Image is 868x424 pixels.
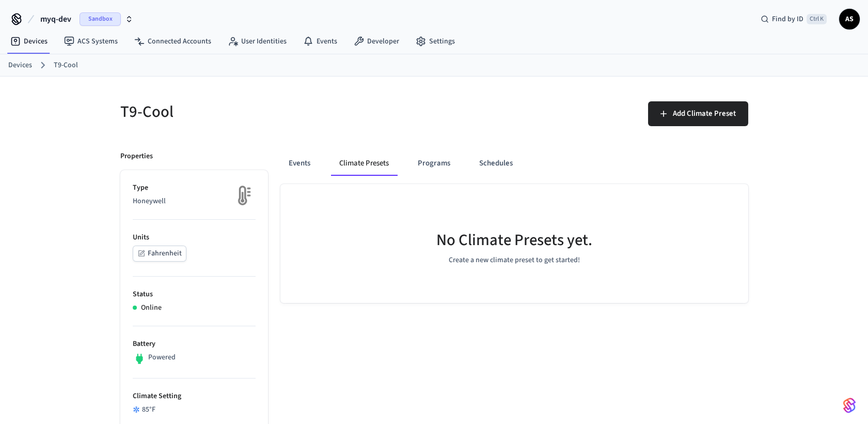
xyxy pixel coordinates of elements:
button: Programs [409,151,459,176]
span: Ctrl K [807,14,827,24]
p: Honeywell [133,196,256,207]
a: Devices [8,60,32,71]
h5: T9-Cool [120,101,428,123]
p: Properties [120,151,153,162]
h5: No Climate Presets yet. [436,230,592,251]
div: 85 °F [133,404,256,415]
a: Events [295,32,345,51]
p: Status [133,289,256,300]
button: Fahrenheit [133,246,186,262]
a: Settings [407,32,463,51]
a: T9-Cool [54,60,78,71]
p: Climate Setting [133,391,256,402]
img: SeamLogoGradient.69752ec5.svg [843,397,856,414]
p: Powered [148,352,176,363]
span: Add Climate Preset [673,107,736,120]
span: Sandbox [80,12,121,26]
span: myq-dev [40,13,71,25]
button: Climate Presets [331,151,397,176]
p: Online [141,302,162,313]
button: Schedules [471,151,521,176]
a: ACS Systems [56,32,126,51]
button: Events [280,151,319,176]
a: User Identities [219,32,295,51]
span: AS [840,10,859,28]
p: Create a new climate preset to get started! [449,255,580,266]
span: Find by ID [772,14,803,24]
button: AS [839,9,860,29]
p: Units [133,232,256,243]
p: Battery [133,339,256,350]
a: Developer [345,32,407,51]
div: Find by IDCtrl K [752,10,835,28]
button: Add Climate Preset [648,101,748,126]
a: Connected Accounts [126,32,219,51]
p: Type [133,183,256,193]
img: thermostat_fallback [230,183,256,208]
a: Devices [2,32,56,51]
